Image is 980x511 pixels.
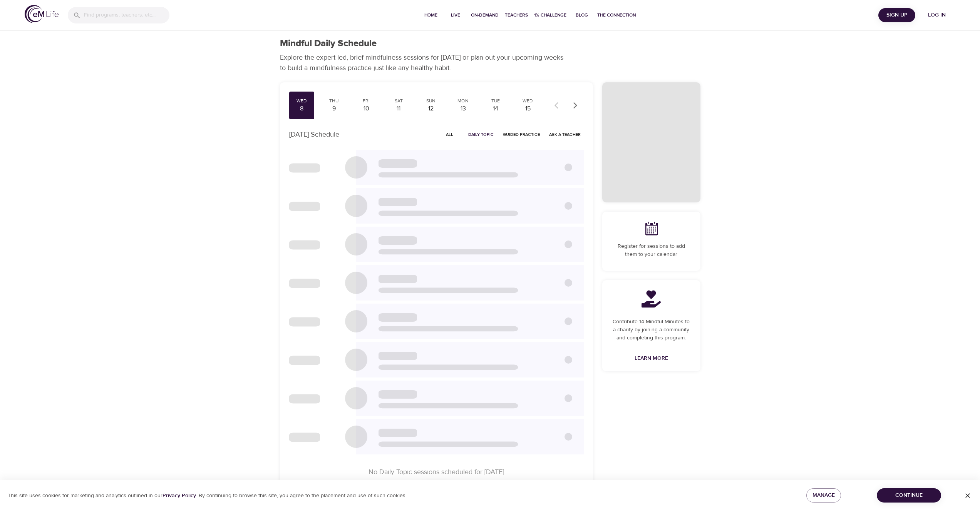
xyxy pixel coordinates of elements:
div: Tue [486,98,505,104]
span: Learn More [635,354,668,363]
span: The Connection [597,11,636,19]
span: Guided Practice [503,131,540,138]
div: 12 [421,104,441,113]
button: Continue [877,488,941,503]
input: Find programs, teachers, etc... [84,7,169,23]
a: Privacy Policy [162,492,196,499]
div: 13 [454,104,473,113]
button: Daily Topic [465,129,497,140]
div: Wed [292,98,312,104]
div: Wed [518,98,538,104]
span: Ask a Teacher [549,131,581,138]
div: 15 [518,104,538,113]
span: All [441,131,459,138]
span: Log in [921,10,952,20]
p: Explore the expert-led, brief mindfulness sessions for [DATE] or plan out your upcoming weeks to ... [280,52,569,73]
button: All [437,129,462,140]
div: Sat [389,98,408,104]
button: Log in [918,8,955,22]
h1: Mindful Daily Schedule [280,38,377,49]
p: Register for sessions to add them to your calendar [611,242,691,259]
p: Contribute 14 Mindful Minutes to a charity by joining a community and completing this program. [611,318,691,342]
div: 14 [486,104,505,113]
button: Manage [806,488,841,503]
p: [DATE] Schedule [289,129,339,140]
div: 9 [324,104,343,113]
img: logo [25,5,59,23]
span: 1% Challenge [534,11,566,19]
span: Blog [573,11,591,19]
span: Home [422,11,440,19]
span: Daily Topic [468,131,494,138]
div: Thu [324,98,343,104]
span: Teachers [505,11,528,19]
span: Continue [883,491,935,500]
span: Sign Up [881,10,912,20]
span: Manage [812,491,835,500]
div: 10 [357,104,376,113]
button: Guided Practice [500,129,543,140]
p: No Daily Topic sessions scheduled for [DATE] [298,467,575,477]
div: Sun [421,98,441,104]
button: Ask a Teacher [546,129,584,140]
span: Live [446,11,465,19]
div: Fri [357,98,376,104]
span: On-Demand [471,11,499,19]
div: 11 [389,104,408,113]
div: 8 [292,104,312,113]
button: Sign Up [878,8,915,22]
a: Learn More [632,351,671,366]
div: Mon [454,98,473,104]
